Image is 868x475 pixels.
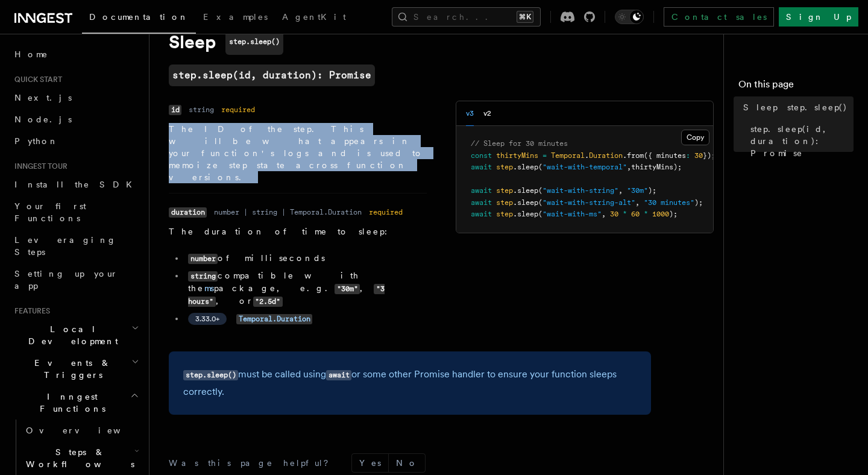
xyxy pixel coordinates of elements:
[738,77,854,96] h4: On this page
[14,180,139,189] span: Install the SDK
[669,210,678,218] span: );
[750,123,854,159] span: step.sleep(id, duration): Promise
[225,28,283,55] code: step.sleep()
[703,151,715,160] span: });
[369,207,403,217] dd: required
[496,151,538,160] span: thirtyMins
[253,297,283,307] code: "2.5d"
[10,174,142,195] a: Install the SDK
[183,366,637,400] p: must be called using or some other Promise handler to ensure your function sleeps correctly.
[542,210,602,218] span: "wait-with-ms"
[183,370,238,380] code: step.sleep()
[542,198,635,207] span: "wait-with-string-alt"
[169,207,207,218] code: duration
[10,162,68,171] span: Inngest tour
[10,75,62,84] span: Quick start
[743,101,848,113] span: Sleep step.sleep()
[10,357,131,381] span: Events & Triggers
[10,386,142,420] button: Inngest Functions
[335,284,360,294] code: "30m"
[184,269,427,307] li: compatible with the package, e.g. , , or
[14,115,72,124] span: Node.js
[471,186,492,195] span: await
[203,12,268,22] span: Examples
[631,210,640,218] span: 60
[652,210,669,218] span: 1000
[10,229,142,263] a: Leveraging Steps
[10,391,130,415] span: Inngest Functions
[538,186,542,195] span: (
[196,4,275,33] a: Examples
[10,352,142,386] button: Events & Triggers
[21,446,134,470] span: Steps & Workflows
[483,101,491,126] button: v2
[14,93,72,102] span: Next.js
[282,12,346,22] span: AgentKit
[694,151,703,160] span: 30
[214,207,362,217] dd: number | string | Temporal.Duration
[10,109,142,130] a: Node.js
[10,263,142,297] a: Setting up your app
[169,457,337,469] p: Was this page helpful?
[615,10,644,24] button: Toggle dark mode
[169,225,427,237] p: The duration of time to sleep:
[738,96,854,118] a: Sleep step.sleep()
[746,118,854,164] a: step.sleep(id, duration): Promise
[14,48,48,60] span: Home
[513,163,538,171] span: .sleep
[221,105,255,115] dd: required
[644,198,694,207] span: "30 minutes"
[14,235,116,257] span: Leveraging Steps
[392,7,541,27] button: Search...⌘K
[471,139,568,148] span: // Sleep for 30 minutes
[10,43,142,65] a: Home
[694,198,703,207] span: );
[352,454,388,472] button: Yes
[236,313,312,323] a: Temporal.Duration
[513,210,538,218] span: .sleep
[10,130,142,152] a: Python
[10,87,142,109] a: Next.js
[10,323,131,347] span: Local Development
[14,269,118,291] span: Setting up your app
[169,64,375,86] a: step.sleep(id, duration): Promise
[195,314,219,324] span: 3.33.0+
[389,454,425,472] button: No
[188,254,218,264] code: number
[542,163,627,171] span: "wait-with-temporal"
[542,151,547,160] span: =
[664,7,774,27] a: Contact sales
[627,186,648,195] span: "30m"
[10,306,50,316] span: Features
[496,210,513,218] span: step
[471,163,492,171] span: await
[513,186,538,195] span: .sleep
[542,186,618,195] span: "wait-with-string"
[189,105,214,115] dd: string
[589,151,623,160] span: Duration
[169,105,181,115] code: id
[538,163,542,171] span: (
[275,4,353,33] a: AgentKit
[204,283,214,293] a: ms
[631,163,682,171] span: thirtyMins);
[551,151,585,160] span: Temporal
[517,11,533,23] kbd: ⌘K
[496,198,513,207] span: step
[21,441,142,475] button: Steps & Workflows
[513,198,538,207] span: .sleep
[496,163,513,171] span: step
[169,123,427,183] p: The ID of the step. This will be what appears in your function's logs and is used to memoize step...
[10,318,142,352] button: Local Development
[184,252,427,265] li: of milliseconds
[89,12,189,22] span: Documentation
[627,163,631,171] span: ,
[471,151,492,160] span: const
[681,130,709,145] button: Copy
[538,210,542,218] span: (
[471,210,492,218] span: await
[644,151,686,160] span: ({ minutes
[188,271,218,282] code: string
[471,198,492,207] span: await
[21,420,142,441] a: Overview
